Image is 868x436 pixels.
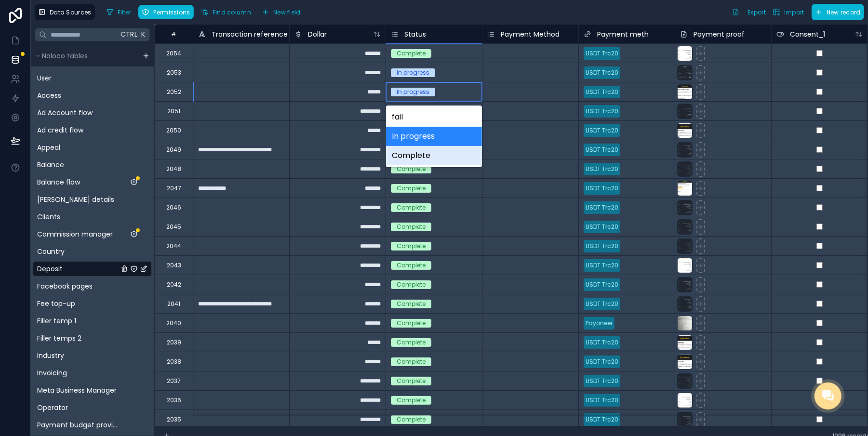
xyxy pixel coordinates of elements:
span: Filter [118,9,132,16]
div: USDT Trc20 [586,49,618,58]
div: In progress [397,68,429,77]
div: 2048 [166,165,181,173]
div: Complete [397,49,426,58]
div: 2053 [167,69,181,77]
div: Complete [397,184,426,193]
div: Complete [397,261,426,270]
div: Complete [397,357,426,366]
div: 2036 [167,396,181,404]
div: 2042 [167,281,181,289]
div: fail [386,107,482,127]
button: Find column [198,5,254,19]
div: USDT Trc20 [586,88,618,96]
a: Permissions [138,5,197,19]
div: Complete [397,300,426,308]
a: New record [808,4,864,20]
span: Payment Method [501,29,560,39]
span: Permissions [153,9,190,16]
div: 2050 [166,127,181,134]
div: USDT Trc20 [586,280,618,289]
div: Complete [397,338,426,347]
div: USDT Trc20 [586,145,618,154]
div: 2049 [166,146,181,154]
div: Complete [397,280,426,289]
div: Complete [397,377,426,385]
div: 2037 [167,377,181,385]
div: USDT Trc20 [586,338,618,347]
div: Complete [397,223,426,231]
span: Transaction reference [212,29,288,39]
button: Permissions [138,5,193,19]
span: Status [404,29,426,39]
span: Find column [213,9,251,16]
button: Filter [103,5,135,19]
div: USDT Trc20 [586,377,618,385]
div: Payoneer [586,319,613,328]
span: Export [748,9,766,16]
button: Import [769,4,808,20]
div: USDT Trc20 [586,396,618,405]
div: USDT Trc20 [586,261,618,270]
div: 2039 [167,339,181,346]
div: USDT Trc20 [586,126,618,135]
div: USDT Trc20 [586,107,618,116]
div: Complete [397,415,426,424]
span: New field [273,9,301,16]
div: 2047 [167,185,181,192]
div: USDT Trc20 [586,242,618,251]
span: Ctrl [120,28,138,40]
div: Complete [386,146,482,165]
div: 2044 [166,242,181,250]
button: New record [812,4,864,20]
div: USDT Trc20 [586,203,618,212]
span: Payment meth [597,29,649,39]
div: USDT Trc20 [586,68,618,77]
div: 2040 [166,319,181,327]
div: USDT Trc20 [586,184,618,193]
div: 2051 [167,107,180,115]
div: USDT Trc20 [586,300,618,308]
div: In progress [397,88,429,96]
div: Complete [397,242,426,251]
div: Complete [397,165,426,173]
span: Data Sources [50,9,92,16]
div: 2046 [166,204,181,211]
div: Complete [397,203,426,212]
span: Dollar [308,29,327,39]
div: 2043 [167,262,181,269]
div: Complete [397,396,426,405]
span: Consent_1 [790,29,825,39]
div: 2054 [166,50,181,57]
div: USDT Trc20 [586,165,618,173]
button: Data Sources [35,4,95,20]
span: Payment proof [694,29,745,39]
div: USDT Trc20 [586,357,618,366]
div: 2052 [167,88,181,96]
div: 2045 [166,223,181,231]
span: K [140,31,147,38]
span: New record [827,9,861,16]
div: In progress [386,127,482,146]
div: 2041 [167,300,180,308]
button: Export [729,4,769,20]
div: 2035 [167,416,181,423]
div: 2038 [167,358,181,366]
div: Complete [397,319,426,328]
div: USDT Trc20 [586,415,618,424]
button: New field [258,5,304,19]
div: # [162,30,186,38]
span: Import [784,9,804,16]
div: USDT Trc20 [586,223,618,231]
